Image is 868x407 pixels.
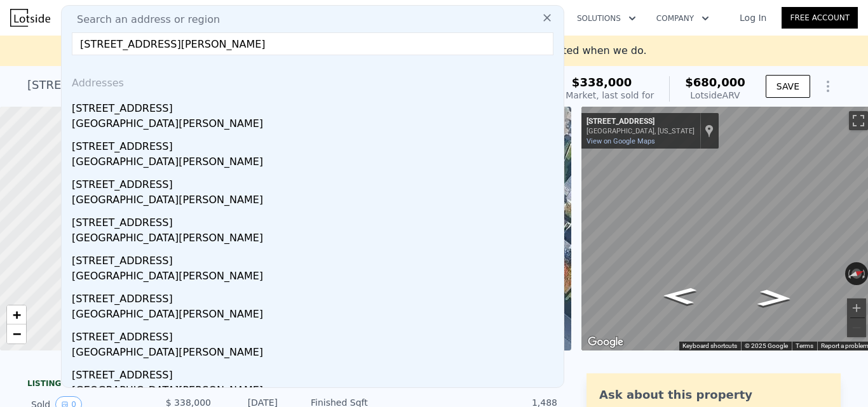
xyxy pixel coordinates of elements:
a: Log In [724,11,782,24]
button: Rotate clockwise [861,262,868,285]
div: [GEOGRAPHIC_DATA][PERSON_NAME] [72,192,559,210]
div: [GEOGRAPHIC_DATA], [US_STATE] [587,127,695,135]
div: Lotside ARV [685,89,745,102]
div: [GEOGRAPHIC_DATA][PERSON_NAME] [72,345,559,363]
span: + [13,307,21,323]
div: Addresses [67,65,559,96]
a: Zoom in [7,305,26,324]
div: LISTING & SALE HISTORY [27,378,281,391]
button: Zoom out [847,318,866,337]
div: [STREET_ADDRESS][PERSON_NAME] , Hackensack , NJ 07601 [27,76,370,94]
div: [GEOGRAPHIC_DATA][PERSON_NAME] [72,154,559,172]
div: [STREET_ADDRESS] [72,324,559,345]
a: Show location on map [705,124,714,138]
button: Show Options [815,74,841,99]
button: Company [646,7,719,30]
span: $338,000 [572,76,632,89]
button: Toggle fullscreen view [849,111,868,130]
button: Zoom in [847,298,866,317]
button: Solutions [567,7,646,30]
div: [STREET_ADDRESS] [72,286,559,307]
div: Ask about this property [599,386,828,404]
div: [GEOGRAPHIC_DATA][PERSON_NAME] [72,230,559,248]
path: Go Northeast, 2nd St [743,286,806,311]
a: Free Account [782,7,858,29]
div: [GEOGRAPHIC_DATA][PERSON_NAME] [72,116,559,134]
img: Lotside [10,9,50,27]
button: SAVE [766,75,810,98]
div: [STREET_ADDRESS] [72,172,559,192]
div: [STREET_ADDRESS] [72,363,559,383]
a: Zoom out [7,324,26,344]
div: [STREET_ADDRESS] [72,96,559,116]
path: Go Southwest, 2nd St [648,283,711,309]
span: Search an address or region [67,12,220,27]
div: [GEOGRAPHIC_DATA][PERSON_NAME] [72,383,559,401]
button: Keyboard shortcuts [682,342,737,350]
div: [STREET_ADDRESS] [72,210,559,230]
input: Enter an address, city, region, neighborhood or zip code [72,32,553,55]
a: Terms (opens in new tab) [796,342,813,349]
div: [STREET_ADDRESS] [587,117,695,127]
a: View on Google Maps [587,137,655,145]
span: $680,000 [685,76,745,89]
div: [STREET_ADDRESS] [72,134,559,154]
a: Open this area in Google Maps (opens a new window) [585,334,627,350]
div: [GEOGRAPHIC_DATA][PERSON_NAME] [72,269,559,286]
button: Rotate counterclockwise [845,262,852,285]
span: © 2025 Google [745,342,788,349]
span: − [13,326,21,342]
div: Off Market, last sold for [550,89,654,102]
img: Google [585,334,627,350]
div: [GEOGRAPHIC_DATA][PERSON_NAME] [72,307,559,324]
div: [STREET_ADDRESS] [72,248,559,269]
